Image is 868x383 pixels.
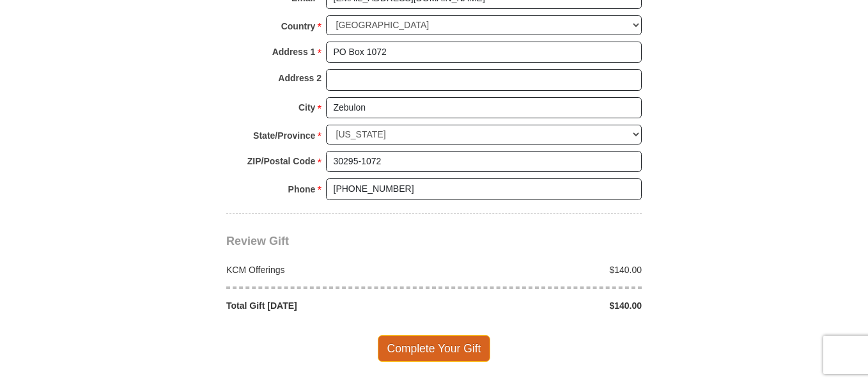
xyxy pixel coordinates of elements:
div: Total Gift [DATE] [220,299,435,312]
strong: Address 1 [272,43,316,61]
div: KCM Offerings [220,263,435,276]
strong: ZIP/Postal Code [247,152,316,170]
span: Complete Your Gift [378,335,491,362]
span: Review Gift [226,235,289,247]
strong: Phone [288,180,316,198]
div: $140.00 [434,263,649,276]
div: $140.00 [434,299,649,312]
strong: Address 2 [278,69,322,87]
strong: City [298,98,315,116]
strong: Country [281,17,316,35]
strong: State/Province [253,127,315,145]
